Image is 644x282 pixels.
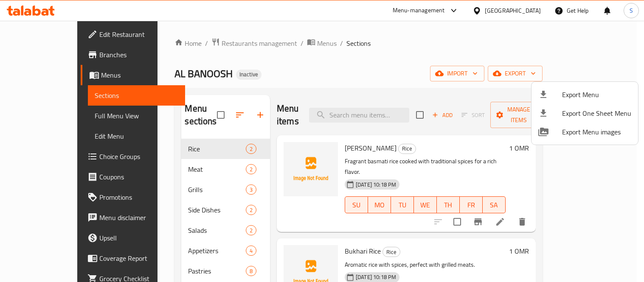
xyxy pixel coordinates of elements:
[562,127,631,137] span: Export Menu images
[562,89,631,100] span: Export Menu
[562,108,631,118] span: Export One Sheet Menu
[532,85,638,104] li: Export menu items
[532,104,638,123] li: Export one sheet menu items
[532,123,638,141] li: Export Menu images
